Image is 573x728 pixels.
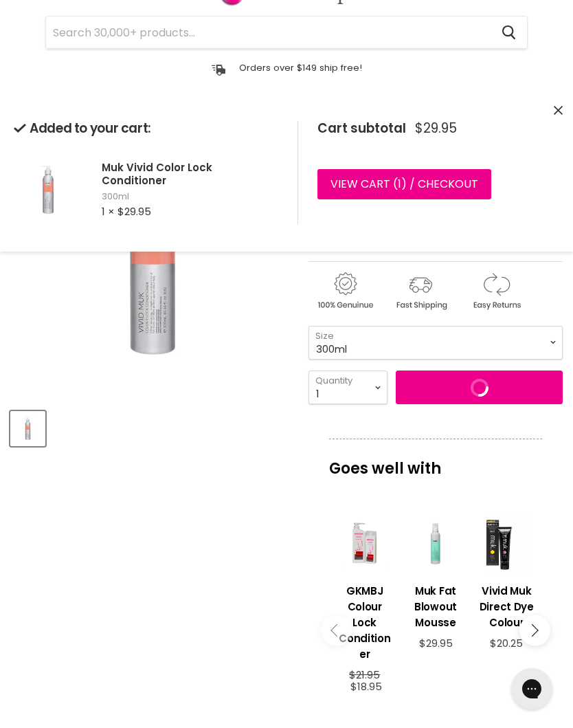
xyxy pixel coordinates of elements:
img: Muk Vivid Color Lock Conditioner [12,412,44,445]
span: $29.95 [415,121,457,136]
button: Close [554,104,563,118]
span: $21.95 [349,668,380,682]
img: genuine.gif [308,270,381,312]
span: 1 × [102,204,115,219]
h3: GKMBJ Colour Lock Conditioner [336,583,393,662]
img: returns.gif [460,270,532,312]
span: $18.95 [350,679,382,694]
span: $29.95 [419,636,453,650]
a: View product:Vivid Muk Direct Dye Colour [478,573,535,637]
a: View product:GKMBJ Colour Lock Conditioner [336,573,393,669]
span: Cart subtotal [317,119,406,137]
input: Search [46,16,491,48]
a: View product:Muk Fat Blowout Mousse [407,573,464,637]
iframe: Gorgias live chat messenger [504,663,559,714]
img: shipping.gif [384,270,457,312]
a: View cart (1) / Checkout [317,169,491,199]
span: 1 [398,176,401,192]
form: Product [45,16,528,49]
select: Quantity [308,371,387,404]
button: Search [491,16,527,48]
img: Muk Vivid Color Lock Conditioner [14,155,82,224]
h2: Muk Vivid Color Lock Conditioner [102,161,276,188]
p: Orders over $149 ship free! [239,62,362,74]
div: Muk Vivid Color Lock Conditioner image. Click or Scroll to Zoom. [10,113,295,397]
h2: Added to your cart: [14,121,276,136]
h3: Muk Fat Blowout Mousse [407,583,464,630]
div: Product thumbnails [8,407,297,446]
p: Goes well with [329,439,542,484]
button: Muk Vivid Color Lock Conditioner [10,411,45,446]
h3: Vivid Muk Direct Dye Colour [478,583,535,630]
span: 300ml [102,190,276,203]
span: $29.95 [117,204,151,219]
span: $20.25 [490,636,523,650]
